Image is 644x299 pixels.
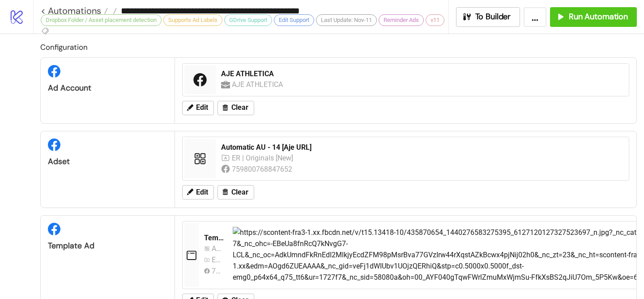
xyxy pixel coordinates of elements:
div: Template Kitchn2 [204,233,226,243]
button: Clear [218,101,254,115]
div: Template Ad [48,241,167,251]
div: AJE ATHLETICA [232,79,285,90]
span: Clear [231,188,248,196]
div: AJE ATHLETICA [221,69,623,79]
div: Adset [48,156,167,167]
button: Run Automation [550,7,637,27]
div: GDrive Support [224,14,272,26]
div: Dropbox Folder / Asset placement detection [41,14,162,26]
div: Automatic AU 7 [212,243,222,254]
button: ... [524,7,546,27]
div: Edit Support [274,14,314,26]
button: To Builder [456,7,520,27]
button: Edit [182,185,214,199]
span: Edit [196,104,208,112]
h2: Configuration [40,41,637,53]
div: Automatic AU - 14 [Aje URL] [221,143,623,152]
span: To Builder [475,12,511,22]
button: Clear [218,185,254,199]
span: Clear [231,104,248,112]
span: Run Automation [569,12,628,22]
div: ER | Originals [New] [212,254,222,265]
div: v11 [426,14,444,26]
div: Ad Account [48,83,167,93]
div: Supports Ad Labels [163,14,222,26]
div: 759800768847652 [232,164,294,175]
span: Edit [196,188,208,196]
div: Last Update: Nov-11 [316,14,377,26]
div: 759800768847652 [212,265,222,277]
div: Reminder Ads [379,14,424,26]
div: ER | Originals [New] [232,152,295,164]
a: < Automations [41,6,108,15]
button: Edit [182,101,214,115]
